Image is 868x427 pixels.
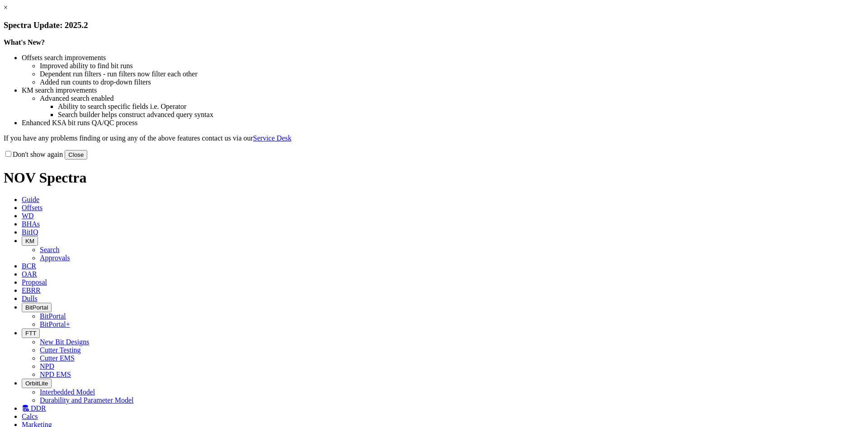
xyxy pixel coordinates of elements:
span: OrbitLite [25,380,48,387]
a: NPD [40,362,54,370]
span: BCR [22,262,36,270]
strong: What's New? [4,38,45,46]
button: Close [65,150,87,160]
span: BHAs [22,220,40,228]
span: KM [25,238,34,244]
li: Added run counts to drop-down filters [40,78,864,86]
span: Proposal [22,278,47,286]
li: Enhanced KSA bit runs QA/QC process [22,119,864,127]
span: Calcs [22,413,38,420]
span: BitPortal [25,304,48,311]
span: BitIQ [22,228,38,236]
a: Search [40,246,60,253]
a: Cutter Testing [40,346,81,354]
a: Cutter EMS [40,354,75,362]
a: Approvals [40,254,70,262]
li: KM search improvements [22,86,864,94]
span: WD [22,212,34,220]
li: Dependent run filters - run filters now filter each other [40,70,864,78]
a: × [4,4,8,11]
span: FTT [25,330,36,337]
span: Dulls [22,295,38,302]
li: Improved ability to find bit runs [40,62,864,70]
li: Search builder helps construct advanced query syntax [58,111,864,119]
span: OAR [22,270,37,278]
p: If you have any problems finding or using any of the above features contact us via our [4,134,864,142]
a: Interbedded Model [40,388,95,396]
span: DDR [31,404,46,412]
h1: NOV Spectra [4,169,864,186]
h3: Spectra Update: 2025.2 [4,20,864,30]
a: Durability and Parameter Model [40,396,134,404]
input: Don't show again [5,151,11,157]
li: Advanced search enabled [40,94,864,103]
a: BitPortal+ [40,320,70,328]
a: New Bit Designs [40,338,89,346]
a: BitPortal [40,312,66,320]
span: Offsets [22,204,42,211]
li: Offsets search improvements [22,54,864,62]
li: Ability to search specific fields i.e. Operator [58,103,864,111]
span: Guide [22,196,39,203]
span: EBRR [22,286,41,294]
label: Don't show again [4,150,63,158]
a: NPD EMS [40,371,71,378]
a: Service Desk [253,134,292,142]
